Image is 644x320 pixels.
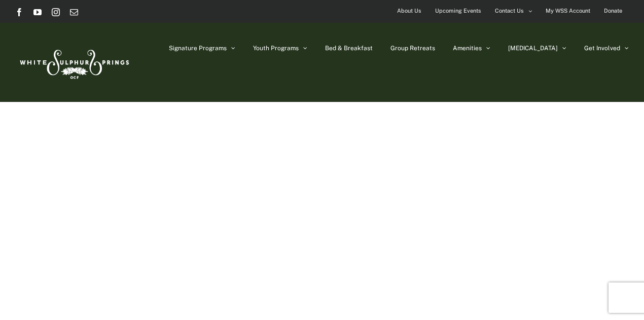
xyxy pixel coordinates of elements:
[435,4,481,18] span: Upcoming Events
[325,45,373,51] span: Bed & Breakfast
[33,8,42,16] a: YouTube
[169,23,629,74] nav: Main Menu
[508,45,558,51] span: [MEDICAL_DATA]
[508,23,566,74] a: [MEDICAL_DATA]
[52,8,60,16] a: Instagram
[253,23,307,74] a: Youth Programs
[253,45,299,51] span: Youth Programs
[15,39,132,86] img: White Sulphur Springs Logo
[397,4,421,18] span: About Us
[169,23,235,74] a: Signature Programs
[584,45,620,51] span: Get Involved
[584,23,629,74] a: Get Involved
[15,8,23,16] a: Facebook
[495,4,524,18] span: Contact Us
[390,45,435,51] span: Group Retreats
[604,4,622,18] span: Donate
[325,23,373,74] a: Bed & Breakfast
[70,8,78,16] a: Email
[453,23,490,74] a: Amenities
[169,45,227,51] span: Signature Programs
[390,23,435,74] a: Group Retreats
[546,4,590,18] span: My WSS Account
[453,45,482,51] span: Amenities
